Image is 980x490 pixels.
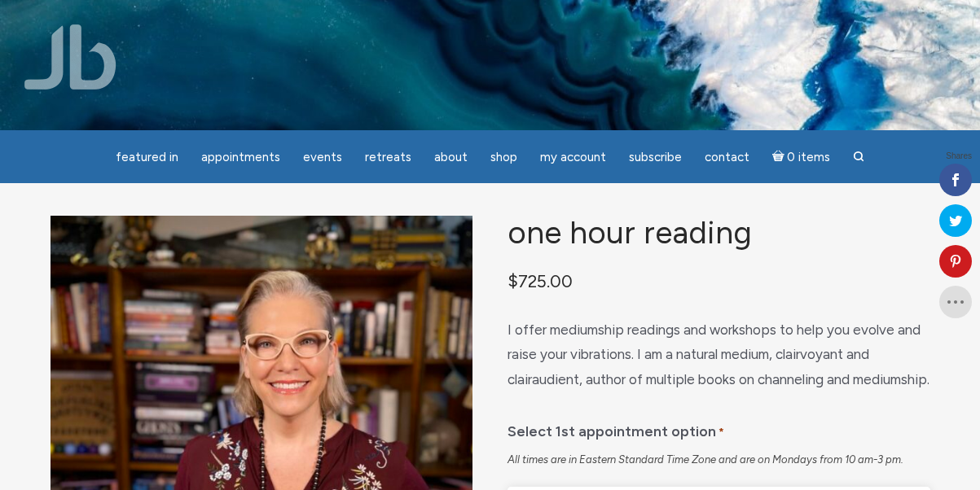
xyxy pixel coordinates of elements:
div: All times are in Eastern Standard Time Zone and are on Mondays from 10 am-3 pm. [508,453,929,467]
span: About [434,150,468,164]
a: Events [293,142,352,173]
span: 0 items [787,151,830,164]
i: Cart [772,150,788,164]
a: About [424,142,477,173]
span: Shares [946,152,972,160]
a: Subscribe [619,142,692,173]
span: My Account [540,150,606,164]
label: Select 1st appointment option [508,411,724,446]
a: Retreats [355,142,421,173]
h1: One Hour Reading [508,216,929,250]
a: My Account [530,142,616,173]
img: Jamie Butler. The Everyday Medium [24,24,116,90]
span: Shop [490,150,517,164]
a: Cart0 items [762,140,841,173]
a: Appointments [191,142,290,173]
span: Subscribe [629,150,682,164]
span: $ [508,271,518,291]
a: Contact [695,142,759,173]
span: Appointments [201,150,280,164]
span: Events [303,150,342,164]
a: featured in [106,142,188,173]
bdi: 725.00 [508,271,573,291]
span: I offer mediumship readings and workshops to help you evolve and raise your vibrations. I am a na... [508,322,929,387]
a: Shop [481,142,527,173]
span: featured in [116,150,178,164]
span: Contact [705,150,749,164]
span: Retreats [365,150,411,164]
